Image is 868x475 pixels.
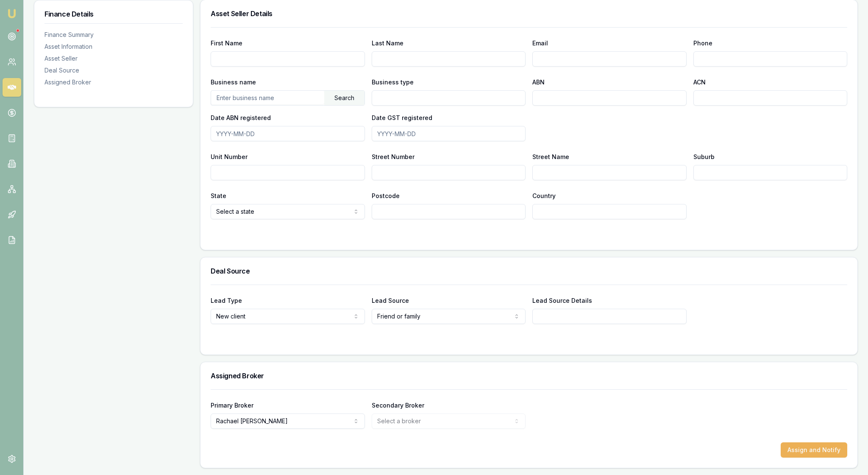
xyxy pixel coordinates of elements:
[372,153,415,160] label: Street Number
[211,114,271,121] label: Date ABN registered
[211,372,847,379] h3: Assigned Broker
[532,153,569,160] label: Street Name
[372,78,414,86] label: Business type
[372,192,400,199] label: Postcode
[693,39,712,47] label: Phone
[693,153,715,160] label: Suburb
[45,66,183,75] div: Deal Source
[693,78,706,86] label: ACN
[372,297,409,304] label: Lead Source
[211,78,256,86] label: Business name
[372,39,403,47] label: Last Name
[532,297,592,304] label: Lead Source Details
[211,402,253,409] label: Primary Broker
[45,31,183,39] div: Finance Summary
[532,78,545,86] label: ABN
[45,42,183,51] div: Asset Information
[7,8,17,19] img: emu-icon-u.png
[211,126,365,141] input: YYYY-MM-DD
[781,442,847,458] button: Assign and Notify
[211,153,248,160] label: Unit Number
[211,192,226,199] label: State
[532,192,556,199] label: Country
[532,39,548,47] label: Email
[372,114,432,121] label: Date GST registered
[211,297,242,304] label: Lead Type
[45,11,183,17] h3: Finance Details
[45,78,183,87] div: Assigned Broker
[372,402,424,409] label: Secondary Broker
[211,268,847,274] h3: Deal Source
[211,39,242,47] label: First Name
[211,91,324,104] input: Enter business name
[211,10,847,17] h3: Asset Seller Details
[324,91,364,105] div: Search
[45,54,183,63] div: Asset Seller
[372,126,526,141] input: YYYY-MM-DD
